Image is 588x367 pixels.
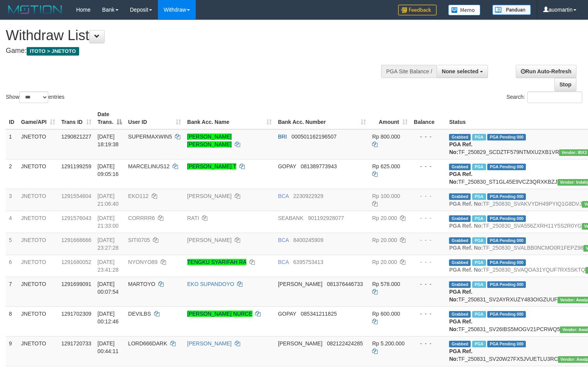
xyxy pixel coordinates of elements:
[293,237,324,243] span: Copy 8400245909 to clipboard
[293,259,324,265] span: Copy 6395753413 to clipboard
[6,306,18,336] td: 8
[414,258,443,266] div: - - -
[449,223,483,229] b: PGA Ref. No:
[278,163,296,169] span: GOPAY
[472,237,486,244] span: Marked by auofahmi
[61,134,92,140] span: 1290821227
[128,340,167,347] span: LORD666DARK
[19,91,48,103] select: Showentries
[414,310,443,318] div: - - -
[449,201,483,207] b: PGA Ref. No:
[18,189,58,211] td: JNETOTO
[18,159,58,189] td: JNETOTO
[278,193,289,199] span: BCA
[61,281,92,287] span: 1291699091
[372,237,397,243] span: Rp 20.000
[554,78,576,91] a: Stop
[98,340,119,354] span: [DATE] 00:44:11
[327,281,363,287] span: Copy 081376446733 to clipboard
[472,134,486,140] span: Marked by auowiliam
[449,348,472,362] b: PGA Ref. No:
[449,164,471,170] span: Grabbed
[61,237,92,243] span: 1291668666
[372,340,405,347] span: Rp 5.200.000
[449,193,471,200] span: Grabbed
[411,107,446,129] th: Balance
[449,341,471,347] span: Grabbed
[98,311,119,325] span: [DATE] 00:12:46
[472,215,486,222] span: Marked by auowiliam
[27,47,79,56] span: ITOTO > JNETOTO
[372,259,397,265] span: Rp 20.000
[6,129,18,159] td: 1
[187,193,232,199] a: [PERSON_NAME]
[6,255,18,277] td: 6
[187,311,252,317] a: [PERSON_NAME] NURCE
[414,280,443,288] div: - - -
[449,267,483,273] b: PGA Ref. No:
[6,4,64,15] img: MOTION_logo.png
[449,237,471,244] span: Grabbed
[128,163,169,169] span: MARCELINUS12
[125,107,184,129] th: User ID: activate to sort column ascending
[472,341,486,347] span: Marked by auonisif
[18,255,58,277] td: JNETOTO
[278,134,287,140] span: BRI
[449,171,472,185] b: PGA Ref. No:
[98,237,119,251] span: [DATE] 23:27:28
[187,281,234,287] a: EKO SUPANDOYO
[58,107,95,129] th: Trans ID: activate to sort column ascending
[449,141,472,155] b: PGA Ref. No:
[18,277,58,306] td: JNETOTO
[187,215,199,221] a: RATI
[18,129,58,159] td: JNETOTO
[6,189,18,211] td: 3
[442,68,478,74] span: None selected
[372,215,397,221] span: Rp 20.000
[449,134,471,140] span: Grabbed
[301,311,337,317] span: Copy 085341211825 to clipboard
[448,5,481,15] img: Button%20Memo.svg
[381,65,437,78] div: PGA Site Balance /
[61,193,92,199] span: 1291554604
[6,107,18,129] th: ID
[449,289,472,303] b: PGA Ref. No:
[414,162,443,170] div: - - -
[18,306,58,336] td: JNETOTO
[414,133,443,140] div: - - -
[98,134,119,147] span: [DATE] 18:19:38
[18,107,58,129] th: Game/API: activate to sort column ascending
[372,281,400,287] span: Rp 578.000
[98,259,119,273] span: [DATE] 23:41:28
[472,164,486,170] span: Marked by auoradja
[487,311,526,318] span: PGA Pending
[472,193,486,200] span: Marked by auowiliam
[6,47,384,55] h4: Game:
[487,259,526,266] span: PGA Pending
[275,107,369,129] th: Bank Acc. Number: activate to sort column ascending
[449,259,471,266] span: Grabbed
[6,233,18,255] td: 5
[128,193,149,199] span: EKO112
[98,193,119,207] span: [DATE] 21:06:40
[278,215,303,221] span: SEABANK
[527,91,582,103] input: Search:
[372,311,400,317] span: Rp 600.000
[187,340,232,347] a: [PERSON_NAME]
[278,340,322,347] span: [PERSON_NAME]
[372,193,400,199] span: Rp 100.000
[18,211,58,233] td: JNETOTO
[449,311,471,318] span: Grabbed
[327,340,363,347] span: Copy 082122424285 to clipboard
[278,311,296,317] span: GOPAY
[449,281,471,288] span: Grabbed
[187,163,236,169] a: [PERSON_NAME] T
[61,340,92,347] span: 1291720733
[308,215,344,221] span: Copy 901192928077 to clipboard
[128,215,155,221] span: CORRRR6
[278,259,289,265] span: BCA
[369,107,411,129] th: Amount: activate to sort column ascending
[18,336,58,366] td: JNETOTO
[293,193,324,199] span: Copy 2230922929 to clipboard
[487,215,526,222] span: PGA Pending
